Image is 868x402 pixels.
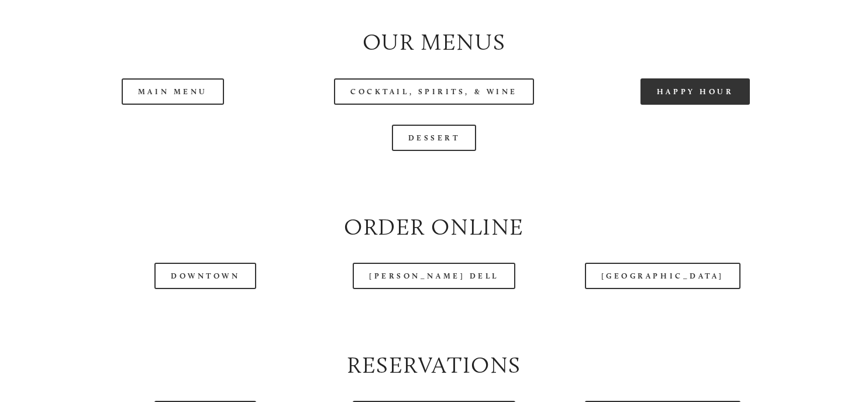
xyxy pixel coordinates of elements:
a: Cocktail, Spirits, & Wine [334,78,534,105]
a: [GEOGRAPHIC_DATA] [585,263,740,289]
a: Downtown [154,263,256,289]
h2: Reservations [52,349,816,381]
a: [PERSON_NAME] Dell [353,263,515,289]
a: Dessert [392,125,477,151]
a: Happy Hour [640,78,750,105]
h2: Order Online [52,211,816,243]
a: Main Menu [122,78,224,105]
